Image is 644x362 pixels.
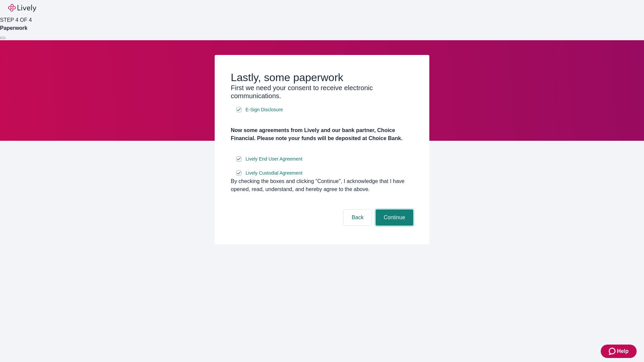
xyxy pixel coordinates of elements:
svg: Zendesk support icon [609,347,617,355]
span: Help [617,347,629,355]
a: e-sign disclosure document [244,155,304,163]
span: Lively End User Agreement [246,156,303,163]
img: Lively [8,4,36,12]
span: Lively Custodial Agreement [246,170,303,177]
button: Zendesk support iconHelp [601,345,637,358]
button: Continue [376,209,413,226]
a: e-sign disclosure document [244,106,284,114]
h4: Now some agreements from Lively and our bank partner, Choice Financial. Please note your funds wi... [231,126,413,142]
h3: First we need your consent to receive electronic communications. [231,84,413,100]
a: e-sign disclosure document [244,169,304,177]
span: E-Sign Disclosure [246,106,283,113]
button: Back [343,209,372,226]
div: By checking the boxes and clicking “Continue", I acknowledge that I have opened, read, understand... [231,177,413,193]
h2: Lastly, some paperwork [231,71,413,84]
